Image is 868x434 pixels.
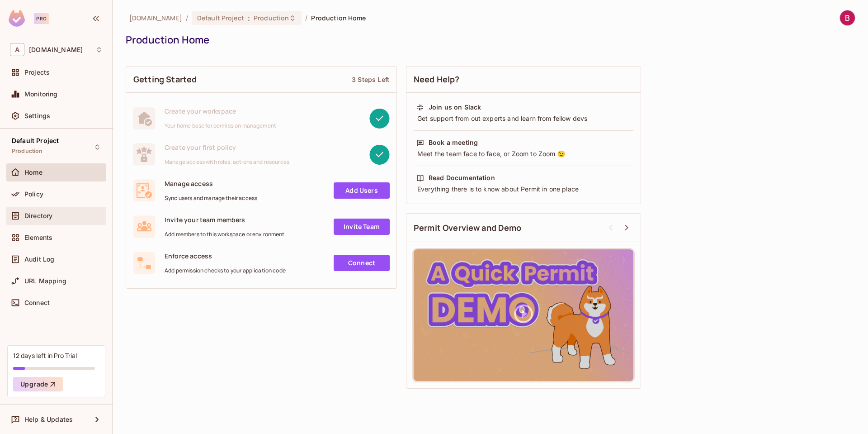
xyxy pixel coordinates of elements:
div: Meet the team face to face, or Zoom to Zoom 😉 [416,149,631,158]
div: Everything there is to know about Permit in one place [416,185,631,194]
span: Manage access with roles, actions and resources [165,158,289,166]
a: Invite Team [334,219,390,235]
span: Workspace: asterdio.com [29,46,83,53]
span: Enforce access [165,252,286,260]
div: Get support from out experts and learn from fellow devs [416,114,631,123]
div: Pro [34,13,49,24]
span: Production [12,148,43,155]
span: Add permission checks to your application code [165,267,286,274]
span: Invite your team members [165,215,285,224]
a: Connect [334,255,390,271]
span: Audit Log [24,256,54,263]
span: Production [254,14,289,22]
span: Your home base for permission management [165,122,276,129]
img: SReyMgAAAABJRU5ErkJggg== [9,10,25,27]
span: A [10,43,24,56]
div: Book a meeting [429,138,478,147]
img: Bicky Tamang [840,10,855,25]
span: Default Project [197,14,244,22]
span: Sync users and manage their access [165,195,257,202]
li: / [305,14,307,22]
span: Projects [24,69,50,76]
div: 3 Steps Left [352,75,389,84]
span: Directory [24,212,52,219]
div: Join us on Slack [429,103,481,112]
li: / [186,14,188,22]
span: Add members to this workspace or environment [165,231,285,238]
span: Elements [24,234,52,241]
button: Upgrade [13,377,63,391]
span: Create your workspace [165,107,276,115]
span: Production Home [311,14,366,22]
div: Read Documentation [429,173,495,182]
span: Manage access [165,179,257,188]
span: Monitoring [24,91,58,98]
span: Policy [24,191,43,198]
span: Need Help? [414,74,460,85]
span: Create your first policy [165,143,289,152]
span: Home [24,169,43,176]
span: : [247,14,250,22]
span: URL Mapping [24,277,66,285]
span: Help & Updates [24,416,73,423]
a: Add Users [334,182,390,199]
span: Getting Started [133,74,197,85]
span: Settings [24,112,50,119]
div: 12 days left in Pro Trial [13,351,77,360]
span: the active workspace [129,14,182,22]
div: Production Home [126,33,851,47]
span: Default Project [12,137,59,144]
span: Connect [24,299,50,306]
span: Permit Overview and Demo [414,222,522,234]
